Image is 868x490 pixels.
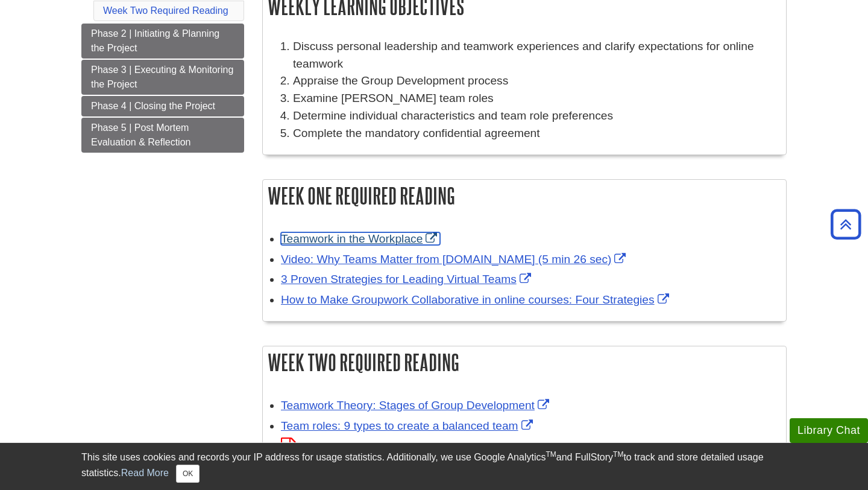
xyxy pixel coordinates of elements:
a: Link opens in new window [281,273,534,285]
a: Phase 3 | Executing & Monitoring the Project [81,60,244,95]
h2: Week Two Required Reading [263,346,786,378]
a: Week Two Required Reading [103,5,228,16]
div: This site uses cookies and records your IP address for usage statistics. Additionally, we use Goo... [81,450,787,483]
a: Phase 2 | Initiating & Planning the Project [81,24,244,59]
h2: Week One Required Reading [263,180,786,212]
a: Read More [121,468,169,478]
a: Link opens in new window [281,293,672,306]
li: Appraise the Group Development process [293,72,780,90]
sup: TM [546,450,556,459]
a: Phase 5 | Post Mortem Evaluation & Reflection [81,118,244,153]
li: Discuss personal leadership and teamwork experiences and clarify expectations for online teamwork [293,38,780,73]
li: Examine [PERSON_NAME] team roles [293,90,780,107]
a: Phase 4 | Closing the Project [81,96,244,116]
li: Determine individual characteristics and team role preferences [293,107,780,125]
sup: TM [613,450,623,459]
span: Phase 2 | Initiating & Planning the Project [91,28,219,53]
span: Phase 5 | Post Mortem Evaluation & Reflection [91,122,190,147]
a: Link opens in new window [281,399,552,412]
p: Complete the mandatory confidential agreement [293,125,780,142]
a: Link opens in new window [281,253,629,266]
button: Library Chat [790,418,868,443]
button: Close [176,465,200,483]
span: Phase 4 | Closing the Project [91,101,215,111]
a: Link opens in new window [281,419,536,432]
a: Back to Top [826,216,865,232]
a: Link opens in new window [281,232,440,245]
span: Phase 3 | Executing & Monitoring the Project [91,65,233,89]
